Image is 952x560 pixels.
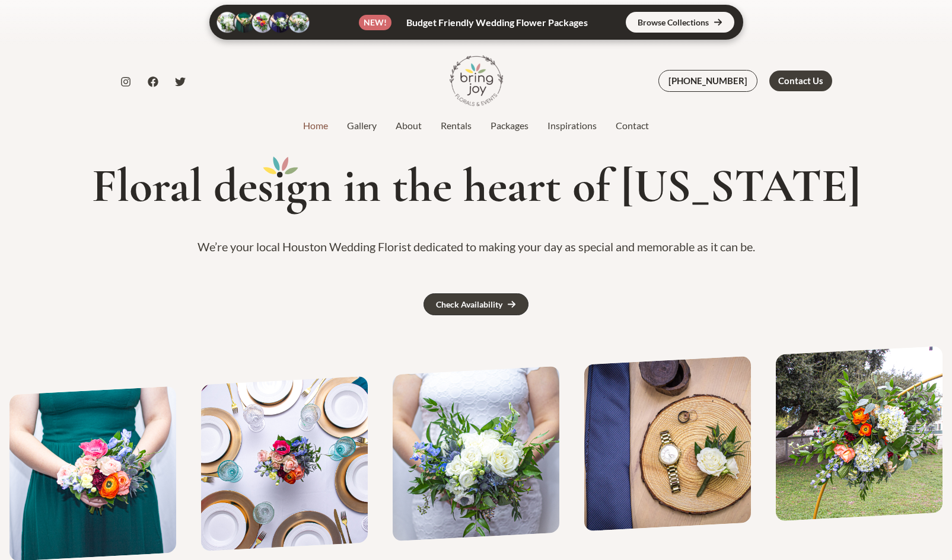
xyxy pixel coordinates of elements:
[606,119,658,133] a: Contact
[424,293,528,315] a: Check Availability
[481,119,538,133] a: Packages
[338,119,386,133] a: Gallery
[14,236,938,258] p: We’re your local Houston Wedding Florist dedicated to making your day as special and memorable as...
[386,119,431,133] a: About
[450,54,503,107] img: Bring Joy
[120,76,131,87] a: Instagram
[436,300,502,309] div: Check Availability
[538,119,606,133] a: Inspirations
[175,76,186,87] a: Twitter
[769,71,832,91] a: Contact Us
[273,160,286,212] mark: i
[658,70,757,92] a: [PHONE_NUMBER]
[294,117,658,135] nav: Site Navigation
[148,76,158,87] a: Facebook
[294,119,338,133] a: Home
[431,119,481,133] a: Rentals
[14,160,938,212] h1: Floral des gn in the heart of [US_STATE]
